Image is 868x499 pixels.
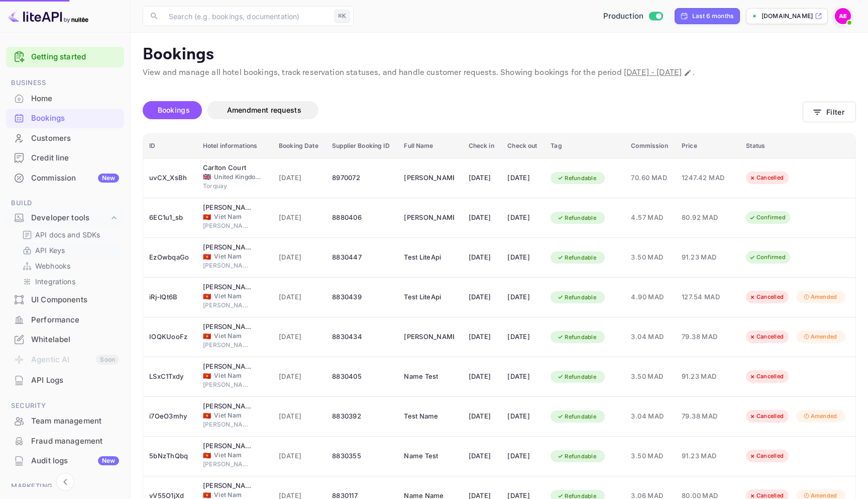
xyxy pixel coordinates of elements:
a: Bookings [6,109,124,127]
span: Production [603,11,644,22]
div: Refundable [551,172,603,185]
span: 79.38 MAD [682,411,732,422]
span: [PERSON_NAME] [203,261,253,270]
span: 3.50 MAD [631,451,670,462]
div: Achraf Elkhaier [404,329,454,345]
div: Bookings [6,109,124,128]
div: [DATE] [507,249,538,266]
div: 8830434 [332,329,392,345]
span: 127.54 MAD [682,292,732,303]
th: Booking Date [273,134,326,158]
span: [PERSON_NAME] [203,420,253,429]
span: United Kingdom of [GEOGRAPHIC_DATA] and [GEOGRAPHIC_DATA] [214,173,264,182]
th: Hotel informations [197,134,273,158]
button: Filter [803,102,856,122]
div: Carlton Court [203,163,253,173]
div: CommissionNew [6,169,124,188]
div: Integrations [18,274,120,289]
span: Viet Nam [203,254,211,260]
button: Collapse navigation [56,473,74,491]
a: Whitelabel [6,330,124,349]
div: New [98,456,119,465]
a: Home [6,89,124,108]
span: [DATE] [279,451,320,462]
div: Test LiteApi [404,249,454,266]
div: Trieu Dang Hotel [203,242,253,253]
div: [DATE] [469,408,496,425]
span: Viet Nam [203,293,211,300]
div: API Logs [6,371,124,390]
div: Trieu Dang Hotel [203,282,253,292]
span: Viet Nam [203,452,211,459]
div: Commission [31,173,119,184]
span: [DATE] [279,411,320,422]
div: [DATE] [507,408,538,425]
span: Viet Nam [203,492,211,498]
div: API Logs [31,375,119,386]
div: Switch to Sandbox mode [599,11,667,22]
div: API docs and SDKs [18,227,120,242]
a: Customers [6,129,124,147]
div: Trieu Dang Hotel [203,441,253,451]
div: Whitelabel [31,334,119,346]
a: Integrations [22,276,116,287]
div: Refundable [551,291,603,304]
div: API Keys [18,243,120,258]
span: Viet Nam [214,371,264,380]
div: Fraud management [6,432,124,451]
div: Audit logsNew [6,451,124,471]
div: Credit line [31,152,119,164]
div: [DATE] [507,289,538,305]
div: Cancelled [742,330,790,343]
span: 3.04 MAD [631,411,670,422]
span: Viet Nam [214,411,264,420]
span: 4.90 MAD [631,292,670,303]
div: [DATE] [469,249,496,266]
span: Viet Nam [203,373,211,379]
a: Webhooks [22,261,116,271]
div: Test Name [404,408,454,425]
div: UI Components [31,294,119,306]
span: 1247.42 MAD [682,173,732,184]
div: Credit line [6,148,124,168]
div: [DATE] [507,170,538,186]
div: 8830355 [332,448,392,464]
div: Name Test [404,369,454,385]
span: 80.92 MAD [682,212,732,223]
a: Credit line [6,148,124,167]
a: CommissionNew [6,169,124,187]
div: Customers [31,133,119,144]
th: Status [740,134,855,158]
a: Audit logsNew [6,451,124,470]
div: [DATE] [469,369,496,385]
span: [PERSON_NAME] [203,221,253,230]
div: [DATE] [507,369,538,385]
th: Full Name [398,134,462,158]
div: Developer tools [31,212,109,224]
div: Last 6 months [692,12,733,21]
div: Confirmed [742,251,792,264]
div: Team management [31,415,119,427]
span: [DATE] [279,371,320,382]
div: UI Components [6,290,124,310]
img: achraf Elkhaier [835,8,851,24]
div: 8830447 [332,249,392,266]
span: Viet Nam [214,292,264,301]
a: API Keys [22,245,116,256]
span: 91.23 MAD [682,371,732,382]
span: Torquay [203,182,253,191]
div: Confirmed [742,211,792,224]
span: Build [6,198,124,209]
span: 91.23 MAD [682,451,732,462]
a: Performance [6,310,124,329]
div: Refundable [551,410,603,423]
div: ⌘K [335,10,350,23]
span: [DATE] [279,173,320,184]
th: Commission [625,134,676,158]
span: Viet Nam [214,331,264,341]
div: [DATE] [469,210,496,226]
div: account-settings tabs [143,101,803,119]
div: 8830392 [332,408,392,425]
div: Home [31,93,119,105]
a: Fraud management [6,432,124,450]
